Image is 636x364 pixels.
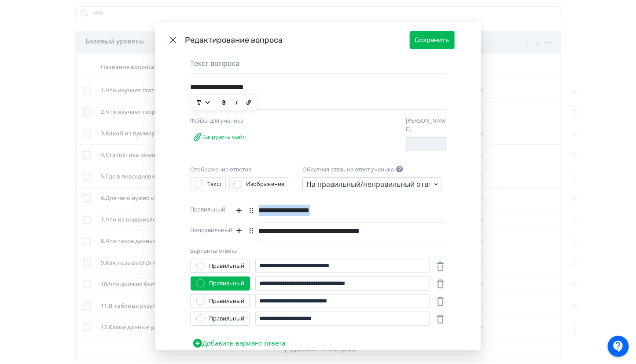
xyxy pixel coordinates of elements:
div: Редактирование вопроса [185,34,410,46]
div: Правильный [209,297,244,306]
label: Варианты ответа [191,247,237,255]
div: На правильный/неправильный ответы [306,179,430,189]
label: Неправильный [191,226,233,240]
div: Правильный [209,262,244,270]
div: Правильный [209,314,244,323]
button: Сохранить [410,31,455,49]
button: Добавить вариант ответа [191,335,287,352]
div: Изображение [246,180,284,189]
div: Modal [155,22,481,350]
div: Правильный [209,279,244,288]
label: [PERSON_NAME] [406,116,446,134]
div: Текст вопроса [191,58,446,73]
div: Текст [207,180,222,189]
label: Обратная связь на ответ ученика [302,165,394,174]
label: Правильный [191,205,226,219]
label: Отображение ответов [191,165,252,174]
div: Файлы для ученика [191,116,283,125]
